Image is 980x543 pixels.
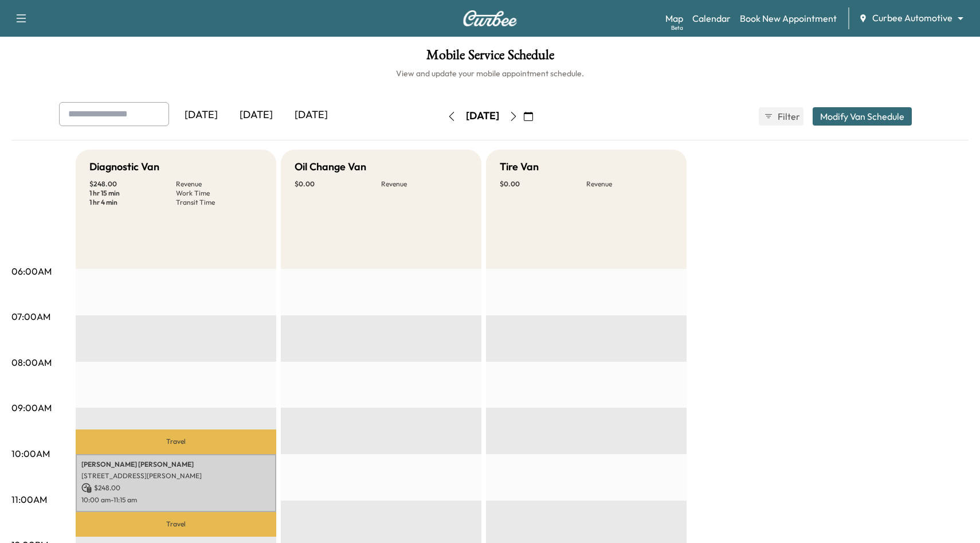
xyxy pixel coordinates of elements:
[586,179,673,189] p: Revenue
[11,68,969,79] h6: View and update your mobile appointment schedule.
[500,159,539,175] h5: Tire Van
[466,109,499,123] div: [DATE]
[174,102,229,128] div: [DATE]
[462,10,518,26] img: Curbee Logo
[778,110,798,123] span: Filter
[11,264,52,278] p: 06:00AM
[89,198,176,207] p: 1 hr 4 min
[740,11,837,25] a: Book New Appointment
[81,483,271,493] p: $ 248.00
[11,493,47,506] p: 11:00AM
[81,460,271,469] p: [PERSON_NAME] [PERSON_NAME]
[11,48,969,68] h1: Mobile Service Schedule
[229,102,284,128] div: [DATE]
[665,11,683,25] a: MapBeta
[759,107,803,126] button: Filter
[76,429,276,454] p: Travel
[295,159,366,175] h5: Oil Change Van
[813,107,912,126] button: Modify Van Schedule
[89,159,159,175] h5: Diagnostic Van
[11,401,52,415] p: 09:00AM
[176,198,262,207] p: Transit Time
[76,512,276,537] p: Travel
[89,179,176,189] p: $ 248.00
[11,310,50,323] p: 07:00AM
[11,447,50,460] p: 10:00AM
[500,179,586,189] p: $ 0.00
[11,356,52,369] p: 08:00AM
[284,102,339,128] div: [DATE]
[176,179,262,189] p: Revenue
[89,189,176,198] p: 1 hr 15 min
[671,24,683,32] div: Beta
[692,11,731,25] a: Calendar
[295,179,381,189] p: $ 0.00
[872,11,952,25] span: Curbee Automotive
[381,179,468,189] p: Revenue
[81,495,271,505] p: 10:00 am - 11:15 am
[81,471,271,481] p: [STREET_ADDRESS][PERSON_NAME]
[176,189,262,198] p: Work Time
